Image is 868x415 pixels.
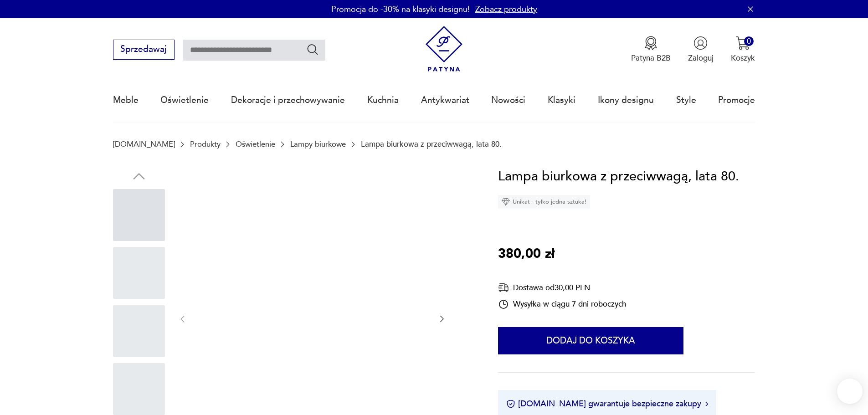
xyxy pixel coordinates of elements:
button: Patyna B2B [631,36,671,63]
p: Lampa biurkowa z przeciwwagą, lata 80. [361,140,502,149]
img: Ikona diamentu [502,198,510,206]
button: Zaloguj [688,36,714,63]
button: Dodaj do koszyka [498,327,683,354]
a: Nowości [491,79,525,121]
a: Oświetlenie [236,140,275,149]
p: 380,00 zł [498,244,555,265]
a: Promocje [718,79,755,121]
iframe: Smartsupp widget button [837,379,863,404]
img: Ikona certyfikatu [506,400,515,409]
img: Ikona dostawy [498,282,509,293]
div: Dostawa od 30,00 PLN [498,282,626,293]
a: Style [676,79,696,121]
div: 0 [744,36,754,46]
a: [DOMAIN_NAME] [113,140,175,149]
img: Ikona koszyka [736,36,750,50]
button: Sprzedawaj [113,40,175,60]
a: Sprzedawaj [113,46,175,54]
button: 0Koszyk [731,36,755,63]
img: Ikona strzałki w prawo [705,402,708,406]
img: Patyna - sklep z meblami i dekoracjami vintage [421,26,467,72]
p: Promocja do -30% na klasyki designu! [331,4,470,15]
img: Ikonka użytkownika [693,36,708,50]
a: Kuchnia [367,79,399,121]
div: Unikat - tylko jedna sztuka! [498,195,590,209]
img: Ikona medalu [644,36,658,50]
a: Klasyki [548,79,575,121]
a: Antykwariat [421,79,469,121]
p: Zaloguj [688,53,714,63]
a: Dekoracje i przechowywanie [231,79,345,121]
p: Patyna B2B [631,53,671,63]
button: [DOMAIN_NAME] gwarantuje bezpieczne zakupy [506,398,708,410]
a: Meble [113,79,139,121]
a: Zobacz produkty [475,4,537,15]
a: Oświetlenie [160,79,209,121]
button: Szukaj [306,43,319,56]
a: Produkty [190,140,221,149]
div: Wysyłka w ciągu 7 dni roboczych [498,299,626,310]
a: Ikona medaluPatyna B2B [631,36,671,63]
p: Koszyk [731,53,755,63]
a: Ikony designu [598,79,654,121]
h1: Lampa biurkowa z przeciwwagą, lata 80. [498,166,739,187]
a: Lampy biurkowe [290,140,346,149]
